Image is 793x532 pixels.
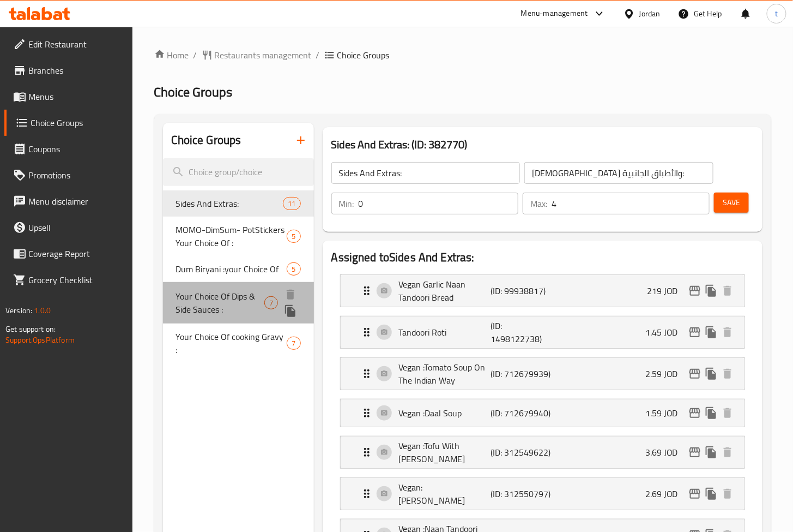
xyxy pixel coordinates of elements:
h2: Assigned to Sides And Extras: [331,249,754,266]
p: Tandoori Roti [399,326,491,339]
span: Branches [28,64,124,77]
span: 7 [287,338,300,349]
p: (ID: 712679939) [491,367,553,380]
a: Restaurants management [202,49,312,62]
p: Vegan :Daal Soup [399,407,491,420]
p: (ID: 99938817) [491,284,553,297]
li: Expand [331,473,754,515]
span: Coupons [28,142,124,156]
span: Dum Biryani :your Choice Of [176,262,287,276]
div: Expand [341,275,744,307]
span: 7 [265,298,277,308]
li: / [193,49,197,62]
p: (ID: 312550797) [491,487,553,500]
p: Vegan :Tofu With [PERSON_NAME] [399,439,491,465]
div: Expand [341,437,744,468]
span: 1.0.0 [34,303,51,318]
button: edit [687,486,703,502]
a: Edit Restaurant [4,31,132,57]
span: 5 [287,264,300,274]
span: MOMO-DimSum- PotStickers Your Choice Of : [176,223,287,249]
p: 3.69 JOD [645,446,687,459]
p: 1.45 JOD [645,326,687,339]
div: Menu-management [521,7,588,20]
span: 5 [287,231,300,242]
span: Save [723,196,740,210]
span: Restaurants management [215,49,312,62]
span: Upsell [28,221,124,234]
span: Coverage Report [28,247,124,260]
div: Expand [341,316,744,348]
h2: Choice Groups [172,132,241,148]
span: Sides And Extras: [176,197,283,210]
button: edit [687,283,703,299]
div: Expand [341,399,744,427]
a: Menu disclaimer [4,188,132,214]
button: duplicate [703,366,719,382]
li: Expand [331,312,754,353]
button: edit [687,366,703,382]
a: Support.OpsPlatform [5,333,75,347]
span: Choice Groups [337,49,390,62]
p: 2.59 JOD [645,367,687,380]
a: Coupons [4,136,132,162]
div: Choices [264,296,278,309]
div: Choices [283,197,300,210]
div: Dum Biryani :your Choice Of5 [163,256,314,282]
button: delete [719,405,736,421]
p: 1.59 JOD [645,407,687,420]
span: Get support on: [5,322,56,336]
li: Expand [331,394,754,432]
a: Upsell [4,214,132,241]
div: Your Choice Of cooking Gravy :7 [163,324,314,363]
span: Menu disclaimer [28,195,124,208]
span: Grocery Checklist [28,273,124,286]
button: edit [687,444,703,461]
div: Jordan [639,8,661,20]
span: Promotions [28,169,124,182]
a: Home [154,49,189,62]
button: edit [687,324,703,340]
p: Min: [339,197,354,210]
a: Menus [4,83,132,110]
a: Branches [4,57,132,83]
button: delete [719,444,736,461]
p: 219 JOD [647,284,687,297]
span: Choice Groups [31,116,124,129]
div: Expand [341,358,744,390]
p: 2.69 JOD [645,487,687,500]
li: Expand [331,432,754,473]
div: Choices [287,337,300,350]
button: delete [719,366,736,382]
span: Edit Restaurant [28,38,124,51]
p: Max: [530,197,547,210]
button: duplicate [282,303,299,319]
span: Choice Groups [154,80,233,104]
li: / [316,49,320,62]
a: Promotions [4,162,132,188]
p: (ID: 712679940) [491,407,553,420]
span: Your Choice Of Dips & Side Sauces : [176,290,265,316]
div: Expand [341,478,744,510]
button: delete [719,283,736,299]
div: Your Choice Of Dips & Side Sauces :7deleteduplicate [163,282,314,324]
button: duplicate [703,283,719,299]
button: edit [687,405,703,421]
div: MOMO-DimSum- PotStickers Your Choice Of :5 [163,217,314,256]
span: 11 [283,199,300,209]
button: duplicate [703,324,719,340]
input: search [163,158,314,186]
span: Version: [5,303,32,318]
button: duplicate [703,486,719,502]
p: (ID: 312549622) [491,446,553,459]
p: (ID: 1498122738) [491,319,553,345]
span: Menus [28,90,124,103]
button: delete [719,486,736,502]
a: Grocery Checklist [4,267,132,293]
p: Vegan: [PERSON_NAME] [399,481,491,507]
span: Your Choice Of cooking Gravy : [176,330,287,356]
div: Choices [287,230,300,243]
button: delete [282,286,299,303]
button: duplicate [703,405,719,421]
div: Sides And Extras:11 [163,190,314,217]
